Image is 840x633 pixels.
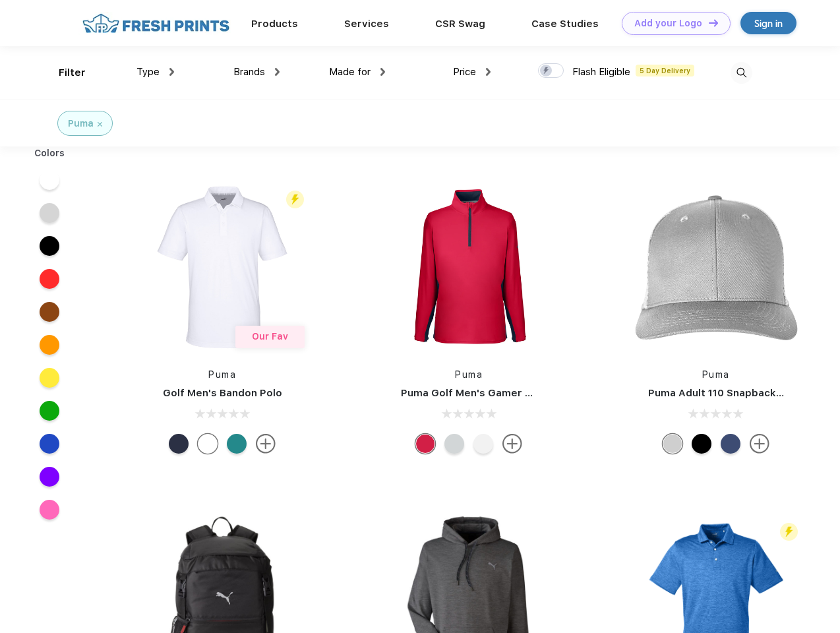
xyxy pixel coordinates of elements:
div: Bright White [473,434,493,454]
div: Add your Logo [634,18,702,29]
div: High Rise [444,434,464,454]
div: Puma [68,117,94,131]
div: Green Lagoon [227,434,247,454]
span: 5 Day Delivery [636,65,694,76]
div: Filter [59,65,86,80]
a: Products [251,18,298,30]
a: Puma [208,369,236,380]
img: func=resize&h=266 [628,179,804,355]
div: Quarry Brt Whit [663,434,682,454]
a: Puma [455,369,483,380]
div: Ski Patrol [415,434,435,454]
img: fo%20logo%202.webp [78,12,233,35]
span: Price [453,66,476,78]
img: filter_cancel.svg [98,122,102,127]
img: DT [709,19,718,26]
div: Bright White [198,434,218,454]
div: Sign in [754,16,783,31]
img: more.svg [750,434,769,454]
span: Type [136,66,160,78]
img: flash_active_toggle.svg [780,523,798,541]
a: Sign in [740,12,796,34]
a: CSR Swag [435,18,485,30]
a: Puma Golf Men's Gamer Golf Quarter-Zip [401,387,609,399]
span: Our Fav [252,331,288,342]
img: dropdown.png [380,68,385,76]
img: dropdown.png [169,68,174,76]
img: flash_active_toggle.svg [286,191,304,208]
span: Made for [329,66,371,78]
a: Puma [702,369,730,380]
img: desktop_search.svg [731,62,752,84]
img: more.svg [256,434,276,454]
div: Colors [24,146,75,160]
a: Golf Men's Bandon Polo [163,387,282,399]
span: Flash Eligible [572,66,630,78]
div: Navy Blazer [169,434,189,454]
img: dropdown.png [486,68,491,76]
img: func=resize&h=266 [381,179,556,355]
img: func=resize&h=266 [135,179,310,355]
img: more.svg [502,434,522,454]
div: Peacoat Qut Shd [721,434,740,454]
a: Services [344,18,389,30]
img: dropdown.png [275,68,280,76]
span: Brands [233,66,265,78]
div: Pma Blk Pma Blk [692,434,711,454]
